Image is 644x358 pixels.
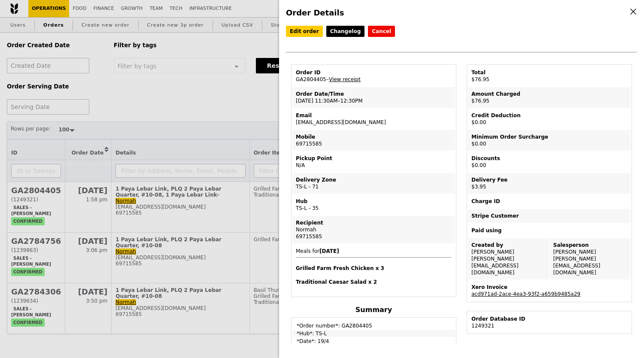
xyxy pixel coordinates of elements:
div: Charge ID [471,198,627,205]
div: Recipient [296,219,452,226]
button: Cancel [368,26,395,37]
b: [DATE] [319,248,339,254]
a: Changelog [326,26,365,37]
td: GA2804405 [292,66,455,86]
h4: Traditional Caesar Salad x 2 [296,279,452,285]
div: Paid using [471,227,627,234]
div: 69715585 [296,233,452,240]
td: [DATE] 11:30AM–12:30PM [292,87,455,108]
td: N/A [292,152,455,172]
td: $0.00 [468,152,631,172]
td: *Hub*: TS-L [292,330,455,337]
h4: Summary [291,306,456,314]
div: Amount Charged [471,91,627,97]
div: Stripe Customer [471,212,627,219]
div: Salesperson [553,242,628,249]
div: Pickup Point [296,155,452,162]
div: Created by [471,242,546,249]
td: *Order number*: GA2804405 [292,319,455,329]
div: Credit Deduction [471,112,627,119]
td: 1249321 [468,312,631,333]
div: Xero Invoice [471,284,627,291]
div: Normah [296,226,452,233]
div: Hub [296,198,452,205]
td: $0.00 [468,109,631,129]
div: Discounts [471,155,627,162]
div: Order ID [296,69,452,76]
td: [PERSON_NAME] [PERSON_NAME][EMAIL_ADDRESS][DOMAIN_NAME] [468,238,549,279]
td: 69715585 [292,130,455,151]
td: TS-L - 35 [292,194,455,215]
div: Email [296,112,452,119]
a: View receipt [329,76,361,82]
div: Minimum Order Surcharge [471,133,627,140]
div: Mobile [296,133,452,140]
td: [EMAIL_ADDRESS][DOMAIN_NAME] [292,109,455,129]
td: $0.00 [468,130,631,151]
span: – [326,76,329,82]
div: Order Database ID [471,316,627,322]
td: $76.95 [468,87,631,108]
td: $3.95 [468,173,631,194]
h4: Grilled Farm Fresh Chicken x 3 [296,265,452,272]
div: Order Date/Time [296,91,452,97]
a: acd971ad-2ace-4ea3-93f2-a659b9485a29 [471,291,580,297]
div: Total [471,69,627,76]
span: Order Details [286,8,344,17]
div: Delivery Zone [296,176,452,183]
td: TS-L - 71 [292,173,455,194]
td: [PERSON_NAME] [PERSON_NAME][EMAIL_ADDRESS][DOMAIN_NAME] [550,238,631,279]
a: Edit order [286,26,323,37]
span: Meals for [296,248,452,285]
div: Delivery Fee [471,176,627,183]
td: *Date*: 19/4 [292,338,455,345]
td: $76.95 [468,66,631,86]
